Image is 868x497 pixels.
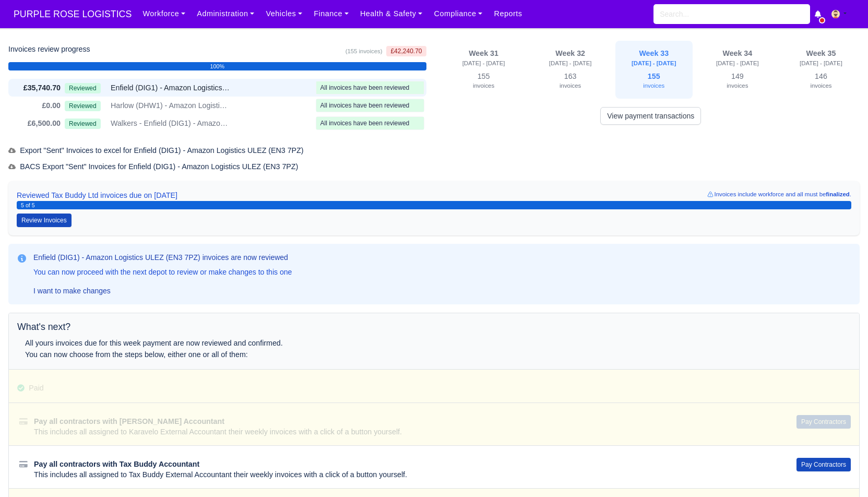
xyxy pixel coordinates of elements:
[653,4,810,24] input: Search...
[8,62,426,70] div: 100%
[448,49,519,58] div: Week 31
[705,49,770,58] div: Week 34
[137,4,191,24] a: Workforce
[320,84,410,91] span: All invoices have been reviewed
[21,201,847,210] div: 5 of 5
[705,70,770,93] div: 149
[17,322,851,333] h5: What's next?
[560,82,581,89] small: invoices
[25,349,635,361] div: You can now choose from the steps below, either one or all of them:
[10,117,61,129] div: £6,500.00
[8,162,298,171] span: BACS Export "Sent" Invoices for Enfield (DIG1) - Amazon Logistics ULEZ (EN3 7PZ)
[826,191,850,197] strong: finalized
[354,4,429,24] a: Health & Safety
[622,49,686,58] div: Week 33
[320,120,410,127] span: All invoices have been reviewed
[386,46,426,56] span: £42,240.70
[33,252,292,263] h3: Enfield (DIG1) - Amazon Logistics ULEZ (EN3 7PZ) invoices are now reviewed
[538,70,603,93] div: 163
[462,60,505,66] small: [DATE] - [DATE]
[8,45,90,54] h6: Invoices review progress
[448,70,519,93] div: 155
[428,4,488,24] a: Compliance
[716,60,759,66] small: [DATE] - [DATE]
[34,459,771,470] div: Pay all contractors with Tax Buddy Accountant
[473,82,494,89] small: invoices
[65,101,101,111] span: Reviewed
[17,214,72,227] button: Review Invoices
[34,470,771,480] div: This includes all assigned to Tax Buddy External Accountant their weekly invoices with a click of...
[346,48,383,54] small: (155 invoices)
[65,119,101,129] span: Reviewed
[260,4,308,24] a: Vehicles
[789,49,853,58] div: Week 35
[796,458,851,471] button: Pay Contractors
[8,4,137,25] span: PURPLE ROSE LOGISTICS
[320,102,410,109] span: All invoices have been reviewed
[622,70,686,93] div: 155
[25,337,635,349] div: All yours invoices due for this week payment are now reviewed and confirmed.
[643,82,664,89] small: invoices
[600,107,701,125] a: View payment transactions
[8,4,137,25] a: PURPLE ROSE LOGISTICS
[17,201,851,209] a: 5 of 5
[10,100,61,112] div: £0.00
[706,190,851,202] small: Invoices include workforce and all must be .
[8,146,304,155] span: Export "Sent" Invoices to excel for Enfield (DIG1) - Amazon Logistics ULEZ (EN3 7PZ)
[111,117,231,129] span: Walkers - Enfield (DIG1) - Amazon Logistics ULEZ (EN3 7PZ)
[308,4,354,24] a: Finance
[549,60,592,66] small: [DATE] - [DATE]
[191,4,260,24] a: Administration
[488,4,528,24] a: Reports
[632,60,676,66] small: [DATE] - [DATE]
[800,60,842,66] small: [DATE] - [DATE]
[33,267,292,277] p: You can now proceed with the next depot to review or make changes to this one
[65,83,101,93] span: Reviewed
[29,282,115,299] a: I want to make changes
[17,190,177,202] span: Reviewed Tax Buddy Ltd invoices due on [DATE]
[810,82,831,89] small: invoices
[111,82,231,94] span: Enfield (DIG1) - Amazon Logistics ULEZ (EN3 7PZ)
[10,82,61,94] div: £35,740.70
[789,70,853,93] div: 146
[111,100,231,112] span: Harlow (DHW1) - Amazon Logistics (CM19 5AW)
[538,49,603,58] div: Week 32
[727,82,748,89] small: invoices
